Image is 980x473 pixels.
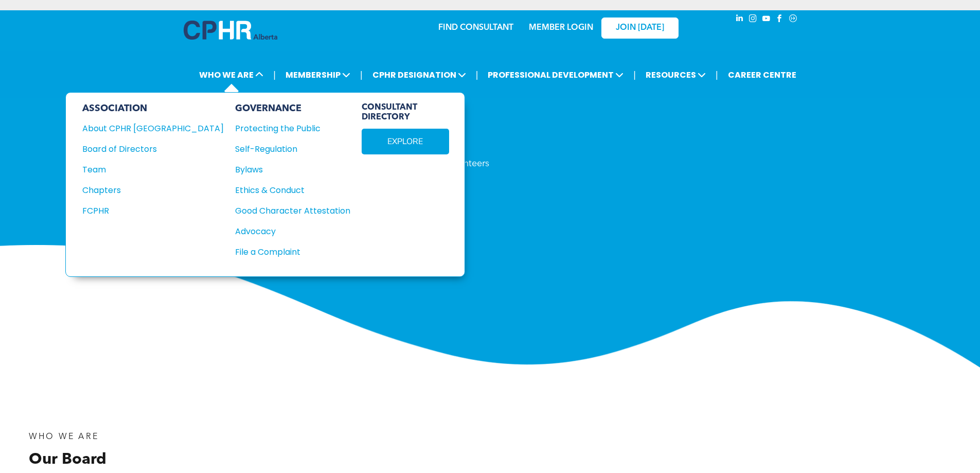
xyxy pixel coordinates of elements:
[788,13,799,27] a: Social network
[273,64,276,85] li: |
[82,122,210,135] div: About CPHR [GEOGRAPHIC_DATA]
[282,65,353,84] span: MEMBERSHIP
[774,13,786,27] a: facebook
[616,23,664,33] span: JOIN [DATE]
[362,129,449,154] a: EXPLORE
[476,64,478,85] li: |
[235,246,339,258] div: File a Complaint
[529,24,593,32] a: MEMBER LOGIN
[369,65,469,84] span: CPHR DESIGNATION
[485,65,627,84] span: PROFESSIONAL DEVELOPMENT
[29,433,99,441] span: WHO WE ARE
[82,163,224,176] a: Team
[235,143,339,155] div: Self-Regulation
[82,163,210,176] div: Team
[601,17,679,39] a: JOIN [DATE]
[235,184,350,197] a: Ethics & Conduct
[643,65,709,84] span: RESOURCES
[235,122,350,135] a: Protecting the Public
[82,184,224,197] a: Chapters
[235,163,350,176] a: Bylaws
[29,452,106,467] span: Our Board
[235,204,339,217] div: Good Character Attestation
[235,184,339,197] div: Ethics & Conduct
[235,204,350,217] a: Good Character Attestation
[761,13,772,27] a: youtube
[747,13,759,27] a: instagram
[716,64,718,85] li: |
[235,103,350,114] div: GOVERNANCE
[235,225,339,238] div: Advocacy
[82,204,210,217] div: FCPHR
[184,21,277,40] img: A blue and white logo for cp alberta
[725,65,799,84] a: CAREER CENTRE
[235,246,350,258] a: File a Complaint
[82,143,224,155] a: Board of Directors
[82,143,210,155] div: Board of Directors
[734,13,745,27] a: linkedin
[235,122,339,135] div: Protecting the Public
[235,163,339,176] div: Bylaws
[82,103,224,114] div: ASSOCIATION
[362,103,449,122] span: CONSULTANT DIRECTORY
[82,204,224,217] a: FCPHR
[235,225,350,238] a: Advocacy
[235,143,350,155] a: Self-Regulation
[633,64,636,85] li: |
[438,24,513,32] a: FIND CONSULTANT
[82,122,224,135] a: About CPHR [GEOGRAPHIC_DATA]
[82,184,210,197] div: Chapters
[360,64,363,85] li: |
[196,65,266,84] span: WHO WE ARE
